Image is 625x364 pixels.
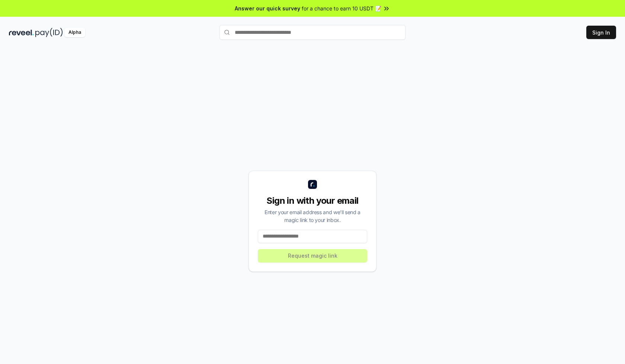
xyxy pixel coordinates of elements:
[64,28,85,37] div: Alpha
[35,28,63,37] img: pay_id
[302,4,381,12] span: for a chance to earn 10 USDT 📝
[258,208,367,224] div: Enter your email address and we’ll send a magic link to your inbox.
[308,180,317,189] img: logo_small
[586,26,616,39] button: Sign In
[258,195,367,207] div: Sign in with your email
[9,28,34,37] img: reveel_dark
[235,4,300,12] span: Answer our quick survey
